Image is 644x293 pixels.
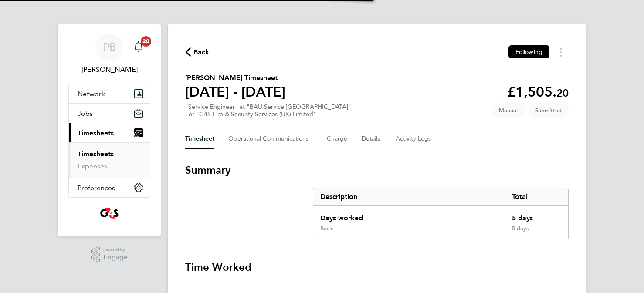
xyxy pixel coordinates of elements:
div: Days worked [313,206,505,225]
a: 20 [130,33,147,61]
span: This timesheet is Submitted. [528,103,569,118]
h1: [DATE] - [DATE] [185,83,285,101]
button: Timesheets [69,123,150,142]
button: Timesheet [185,128,214,149]
div: Basic [320,225,333,232]
h2: [PERSON_NAME] Timesheet [185,73,285,83]
a: Timesheets [78,150,114,158]
span: This timesheet was manually created. [492,103,525,118]
h3: Summary [185,163,569,177]
div: For "G4S Fire & Security Services (UK) Limited" [185,111,351,118]
button: Operational Communications [228,128,313,149]
h3: Time Worked [185,260,569,274]
span: Timesheets [78,129,114,137]
div: Timesheets [69,142,150,178]
button: Charge [327,128,348,149]
span: Following [515,48,542,56]
span: Preferences [78,184,115,192]
div: 5 days [505,206,568,225]
a: Go to home page [68,206,150,220]
button: Activity Logs [396,128,432,149]
a: Powered byEngage [91,246,128,263]
div: Summary [313,188,569,239]
span: Jobs [78,109,93,118]
nav: Main navigation [58,24,161,236]
button: Timesheets Menu [553,45,569,59]
button: Following [508,45,549,58]
span: Network [78,90,105,98]
button: Preferences [69,178,150,197]
span: 20 [141,36,151,47]
app-decimal: £1,505. [507,84,569,100]
div: Total [505,188,568,205]
div: 5 days [505,225,568,239]
a: PB[PERSON_NAME] [68,33,150,75]
span: Paul Beasant [68,64,150,75]
span: Engage [103,254,128,261]
img: g4sssuk-logo-retina.png [98,206,121,220]
span: PB [103,41,116,53]
div: Description [313,188,505,205]
button: Network [69,84,150,103]
span: Powered by [103,246,128,254]
button: Details [362,128,382,149]
div: "Service Engineer" at "BAU Service [GEOGRAPHIC_DATA]" [185,103,351,118]
span: 20 [556,87,569,99]
span: Back [193,47,210,57]
button: Back [185,47,210,57]
button: Jobs [69,104,150,123]
a: Expenses [78,162,107,170]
